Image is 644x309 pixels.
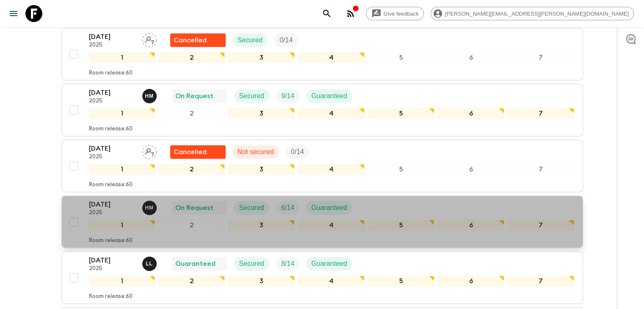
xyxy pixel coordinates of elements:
[89,210,135,216] p: 2025
[89,108,155,119] div: 1
[438,220,504,231] div: 6
[368,52,434,63] div: 5
[239,91,265,101] p: Secured
[142,259,158,266] span: Luis Lobos
[89,255,135,265] p: [DATE]
[89,143,135,154] p: [DATE]
[366,7,424,20] a: Give feedback
[318,5,335,22] button: search adventures
[142,203,158,210] span: Hob Medina
[142,201,158,215] button: HM
[281,203,294,213] p: 6 / 14
[298,164,365,175] div: 4
[89,98,135,105] p: 2025
[239,259,265,269] p: Secured
[234,89,270,103] div: Secured
[89,32,135,42] p: [DATE]
[234,201,270,215] div: Secured
[281,91,294,101] p: 9 / 14
[239,203,265,213] p: Secured
[61,84,583,136] button: [DATE]2025Hob MedinaOn RequestSecuredTrip FillGuaranteed1234567Room release:60
[89,164,155,175] div: 1
[142,147,157,154] span: Assign pack leader
[145,204,154,211] p: H M
[89,88,135,98] p: [DATE]
[175,203,213,213] p: On Request
[174,147,207,157] p: Cancelled
[158,220,225,231] div: 2
[238,35,263,45] p: Secured
[276,201,299,215] div: Trip Fill
[311,259,347,269] p: Guaranteed
[276,257,299,270] div: Trip Fill
[368,276,434,287] div: 5
[238,147,274,157] p: Not secured
[311,91,347,101] p: Guaranteed
[158,108,225,119] div: 2
[228,164,295,175] div: 3
[234,257,270,270] div: Secured
[89,276,155,287] div: 1
[291,147,304,157] p: 0 / 14
[89,220,155,231] div: 1
[89,70,133,77] p: Room release: 60
[508,108,574,119] div: 7
[5,5,22,22] button: menu
[274,33,298,47] div: Trip Fill
[438,52,504,63] div: 6
[142,89,158,103] button: HM
[89,52,155,63] div: 1
[170,33,226,47] div: Flash Pack cancellation
[170,145,226,159] div: Unable to secure
[232,145,279,159] div: Not secured
[438,276,504,287] div: 6
[368,108,434,119] div: 5
[379,11,423,17] span: Give feedback
[89,154,135,160] p: 2025
[158,164,225,175] div: 2
[440,11,633,17] span: [PERSON_NAME][EMAIL_ADDRESS][PERSON_NAME][DOMAIN_NAME]
[89,293,133,300] p: Room release: 60
[175,259,216,269] p: Guaranteed
[228,52,295,63] div: 3
[368,164,434,175] div: 5
[89,42,135,49] p: 2025
[508,220,574,231] div: 7
[61,140,583,192] button: [DATE]2025Assign pack leaderUnable to secureNot securedTrip Fill1234567Room release:60
[438,164,504,175] div: 6
[145,93,154,99] p: H M
[298,108,365,119] div: 4
[276,89,299,103] div: Trip Fill
[61,196,583,248] button: [DATE]2025Hob MedinaOn RequestSecuredTrip FillGuaranteed1234567Room release:60
[142,91,158,98] span: Hob Medina
[311,203,347,213] p: Guaranteed
[158,276,225,287] div: 2
[175,91,213,101] p: On Request
[61,28,583,80] button: [DATE]2025Assign pack leaderFlash Pack cancellationSecuredTrip Fill1234567Room release:60
[158,52,225,63] div: 2
[228,108,295,119] div: 3
[142,257,158,271] button: LL
[298,276,365,287] div: 4
[146,260,153,267] p: L L
[89,265,135,272] p: 2025
[89,182,133,188] p: Room release: 60
[438,108,504,119] div: 6
[286,145,309,159] div: Trip Fill
[228,276,295,287] div: 3
[508,276,574,287] div: 7
[368,220,434,231] div: 5
[228,220,295,231] div: 3
[232,33,268,47] div: Secured
[431,7,634,20] div: [PERSON_NAME][EMAIL_ADDRESS][PERSON_NAME][DOMAIN_NAME]
[298,220,365,231] div: 4
[89,199,135,210] p: [DATE]
[61,251,583,304] button: [DATE]2025Luis LobosGuaranteedSecuredTrip FillGuaranteed1234567Room release:60
[174,35,207,45] p: Cancelled
[298,52,365,63] div: 4
[279,35,293,45] p: 0 / 14
[89,126,133,132] p: Room release: 60
[89,237,133,244] p: Room release: 60
[142,36,157,42] span: Assign pack leader
[508,164,574,175] div: 7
